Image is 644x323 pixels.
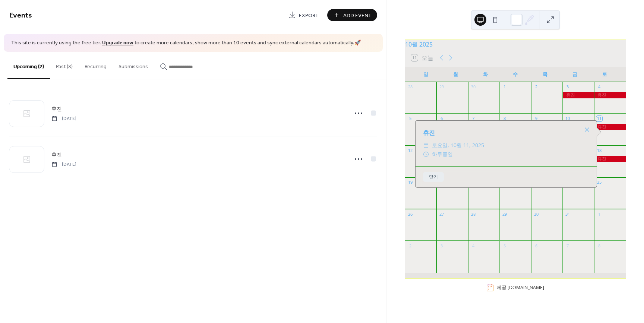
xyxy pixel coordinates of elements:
span: 휴진 [51,151,62,159]
div: 10 [565,116,571,121]
div: 1 [596,211,602,217]
span: Add Event [343,12,372,19]
span: This site is currently using the free tier. to create more calendars, show more than 10 events an... [11,39,361,47]
div: 11 [596,116,602,121]
a: 휴진 [51,105,62,113]
div: 휴진 [594,92,626,98]
div: 10월 2025 [405,40,626,49]
div: 휴진 [416,128,597,137]
div: 5 [502,243,508,248]
div: 휴진 [594,124,626,130]
div: 1 [502,84,508,90]
button: 닫기 [423,172,444,182]
div: 7 [565,243,571,248]
div: 26 [407,211,413,217]
div: 19 [407,180,413,185]
div: 휴진 [594,156,626,162]
div: 12 [407,148,413,153]
a: [DOMAIN_NAME] [508,284,544,291]
div: 제공 [497,284,544,291]
a: Upgrade now [102,38,133,48]
span: [DATE] [51,115,76,122]
div: 수 [501,67,530,82]
div: 화 [471,67,501,82]
div: 2 [407,243,413,248]
div: 토 [590,67,620,82]
div: 휴진 [563,92,594,98]
button: Upcoming (2) [7,52,50,79]
span: Export [299,12,319,19]
div: 3 [439,243,444,248]
div: 27 [439,211,444,217]
button: Add Event [327,9,377,21]
button: Submissions [113,52,154,78]
span: 토요일, 10월 11, 2025 [432,141,484,150]
div: 8 [596,243,602,248]
span: 휴진 [51,105,62,113]
span: 하루종일 [432,150,453,159]
div: 29 [439,84,444,90]
div: 28 [470,211,476,217]
a: 휴진 [51,151,62,159]
div: 월 [441,67,471,82]
span: [DATE] [51,161,76,168]
span: Events [9,8,32,23]
button: Past (8) [50,52,79,78]
div: 일 [411,67,441,82]
a: Export [283,9,324,21]
div: 31 [565,211,571,217]
div: 2 [533,84,539,90]
div: 4 [596,84,602,90]
div: 금 [560,67,590,82]
div: 30 [470,84,476,90]
div: 목 [530,67,560,82]
div: 28 [407,84,413,90]
div: 29 [502,211,508,217]
div: 3 [565,84,571,90]
div: ​ [423,150,429,159]
div: 6 [439,116,444,121]
button: Recurring [79,52,113,78]
div: 4 [470,243,476,248]
div: 5 [407,116,413,121]
div: 8 [502,116,508,121]
div: 9 [533,116,539,121]
div: 30 [533,211,539,217]
div: 7 [470,116,476,121]
div: 6 [533,243,539,248]
div: ​ [423,141,429,150]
